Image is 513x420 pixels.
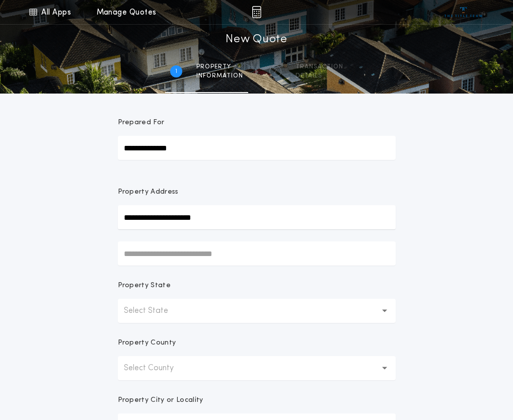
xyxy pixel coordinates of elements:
p: Select State [124,305,184,317]
p: Prepared For [118,118,165,128]
h2: 1 [175,67,177,75]
p: Property State [118,281,171,291]
button: Select County [118,356,396,380]
img: vs-icon [445,7,482,17]
span: Transaction [296,63,343,71]
p: Property City or Locality [118,395,203,405]
img: img [252,6,261,18]
h1: New Quote [226,32,287,48]
p: Property Address [118,187,396,197]
p: Select County [124,362,190,374]
input: Prepared For [118,136,396,160]
span: details [296,72,343,80]
span: information [196,72,243,80]
h2: 2 [273,67,277,75]
p: Property County [118,338,176,348]
button: Select State [118,299,396,323]
span: Property [196,63,243,71]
